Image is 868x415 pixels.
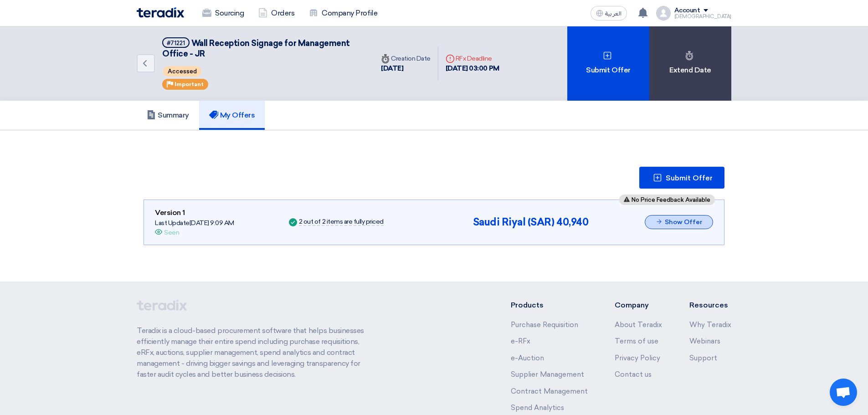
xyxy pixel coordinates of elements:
[163,66,201,77] span: Accessed
[299,219,384,226] div: 2 out of 2 items are fully priced
[511,337,530,345] a: e-RFx
[567,26,649,101] div: Submit Offer
[164,228,179,237] div: Seen
[511,370,584,379] a: Supplier Management
[830,379,857,406] div: دردشة مفتوحة
[615,300,662,311] li: Company
[511,387,588,395] a: Contract Management
[656,6,671,20] img: profile_test.png
[591,6,627,20] button: العربية
[639,167,724,189] button: Submit Offer
[674,14,731,19] div: [DEMOGRAPHIC_DATA]
[674,7,700,15] div: Account
[137,325,375,380] p: Teradix is a cloud-based procurement software that helps businesses efficiently manage their enti...
[689,300,731,311] li: Resources
[511,321,578,329] a: Purchase Requisition
[556,216,588,228] span: 40,940
[689,354,717,362] a: Support
[137,101,199,130] a: Summary
[615,321,662,329] a: About Teradix
[511,300,588,311] li: Products
[473,216,555,228] span: Saudi Riyal (SAR)
[511,354,544,362] a: e-Auction
[666,174,713,182] span: Submit Offer
[632,197,710,203] span: No Price Feedback Available
[649,26,731,101] div: Extend Date
[155,207,234,218] div: Version 1
[615,354,660,362] a: Privacy Policy
[175,81,204,87] span: Important
[446,63,499,74] div: [DATE] 03:00 PM
[302,3,385,23] a: Company Profile
[689,321,731,329] a: Why Teradix
[167,40,185,46] div: #71221
[209,111,255,120] h5: My Offers
[195,3,251,23] a: Sourcing
[381,54,431,63] div: Creation Date
[162,38,350,59] span: Wall Reception Signage for Management Office - JR
[199,101,265,130] a: My Offers
[615,370,652,379] a: Contact us
[147,111,189,120] h5: Summary
[689,337,720,345] a: Webinars
[155,218,234,228] div: Last Update [DATE] 9:09 AM
[381,63,431,74] div: [DATE]
[605,10,621,17] span: العربية
[162,37,363,60] h5: Wall Reception Signage for Management Office - JR
[446,54,499,63] div: RFx Deadline
[645,215,713,229] button: Show Offer
[137,7,184,18] img: Teradix logo
[615,337,658,345] a: Terms of use
[251,3,302,23] a: Orders
[511,404,564,412] a: Spend Analytics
